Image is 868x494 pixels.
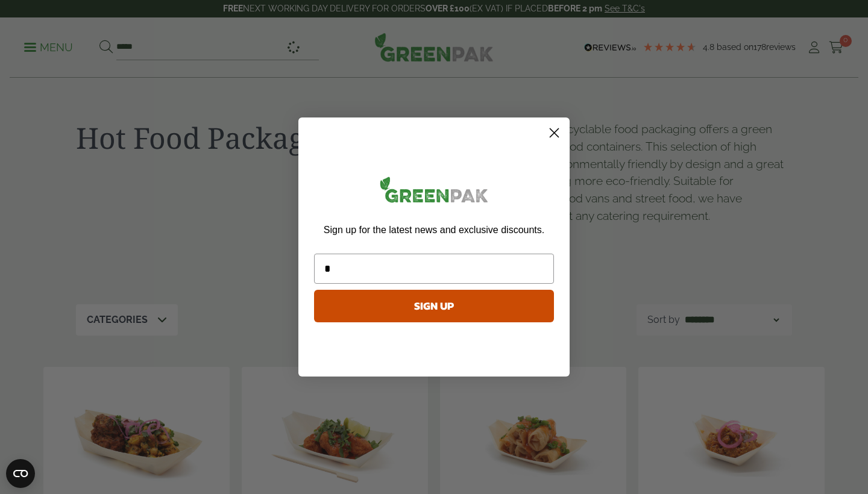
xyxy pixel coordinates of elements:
[314,254,554,284] input: Email
[6,459,35,488] button: Open CMP widget
[314,172,554,212] img: greenpak_logo
[314,290,554,322] button: SIGN UP
[544,122,565,143] button: Close dialog
[324,225,544,235] span: Sign up for the latest news and exclusive discounts.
